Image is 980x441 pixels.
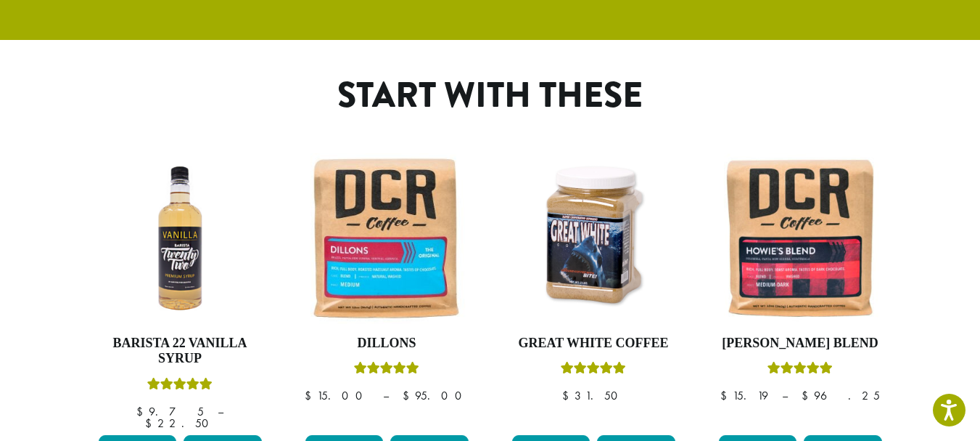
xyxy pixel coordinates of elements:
[302,153,472,324] img: Dillons-12oz-300x300.jpg
[562,388,575,403] span: $
[508,153,679,429] a: Great White CoffeeRated 5.00 out of 5 $31.50
[305,388,369,403] bdi: 15.00
[720,388,768,403] bdi: 15.19
[715,153,886,429] a: [PERSON_NAME] BlendRated 4.67 out of 5
[95,153,265,324] img: VANILLA-300x300.png
[561,360,626,381] div: Rated 5.00 out of 5
[767,360,833,381] div: Rated 4.67 out of 5
[562,388,625,403] bdi: 31.50
[95,153,265,429] a: Barista 22 Vanilla SyrupRated 5.00 out of 5
[715,336,886,352] h4: [PERSON_NAME] Blend
[715,153,886,324] img: Howies-Blend-12oz-300x300.jpg
[508,153,679,324] img: Great-White-Coffee.png
[305,388,317,403] span: $
[145,416,157,431] span: $
[136,404,204,419] bdi: 9.75
[802,388,880,403] bdi: 96.25
[95,336,265,367] h4: Barista 22 Vanilla Syrup
[383,388,389,403] span: –
[508,336,679,352] h4: Great White Coffee
[403,388,469,403] bdi: 95.00
[218,404,223,419] span: –
[782,388,788,403] span: –
[720,388,733,403] span: $
[136,404,149,419] span: $
[145,416,215,431] bdi: 22.50
[403,388,415,403] span: $
[302,336,472,352] h4: Dillons
[302,153,472,429] a: DillonsRated 5.00 out of 5
[802,388,814,403] span: $
[354,360,419,381] div: Rated 5.00 out of 5
[180,75,800,117] h1: Start With These
[147,376,213,397] div: Rated 5.00 out of 5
